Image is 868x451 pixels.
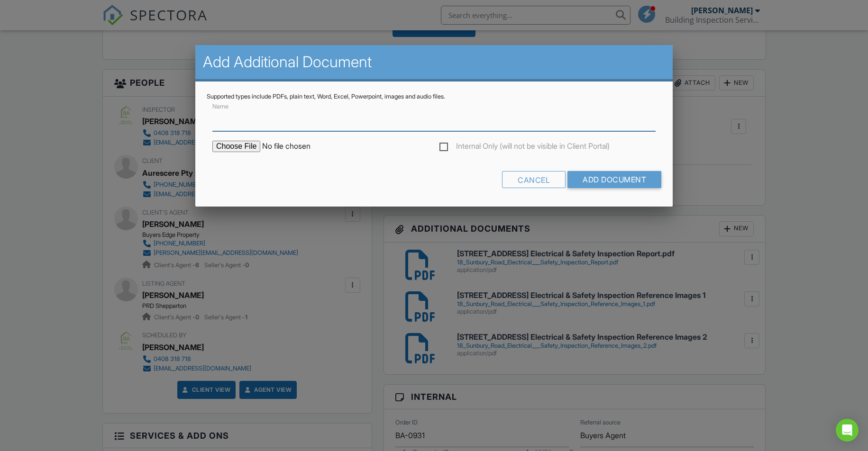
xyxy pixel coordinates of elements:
label: Name [212,102,228,111]
div: Supported types include PDFs, plain text, Word, Excel, Powerpoint, images and audio files. [207,93,661,100]
div: Open Intercom Messenger [836,419,859,442]
label: Internal Only (will not be visible in Client Portal) [439,142,610,153]
input: Add Document [567,171,661,188]
div: Cancel [502,171,566,188]
h2: Add Additional Document [203,53,665,72]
